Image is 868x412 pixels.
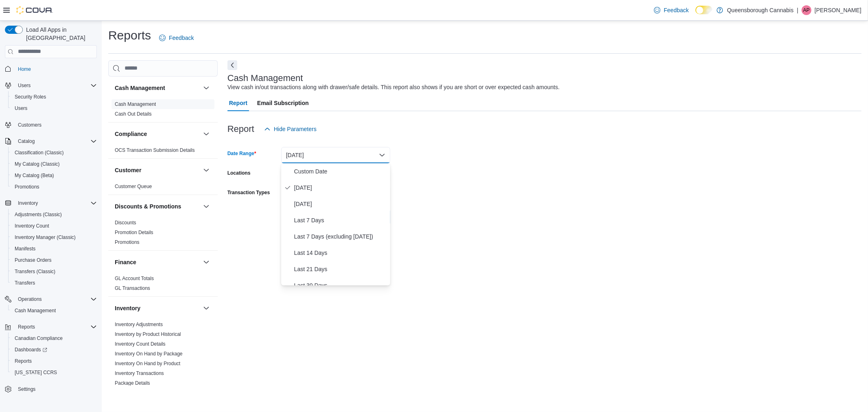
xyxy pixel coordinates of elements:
[8,367,100,378] button: [US_STATE] CCRS
[15,358,32,364] span: Reports
[274,125,317,133] span: Hide Parameters
[15,346,47,353] span: Dashboards
[227,83,560,92] div: View cash in/out transactions along with drawer/safe details. This report also shows if you are s...
[11,333,66,343] a: Canadian Compliance
[11,210,97,219] span: Adjustments (Classic)
[11,333,97,343] span: Canadian Compliance
[8,333,100,344] button: Canadian Compliance
[15,149,64,156] span: Classification (Classic)
[201,83,211,93] button: Cash Management
[11,306,59,316] a: Cash Management
[169,34,194,42] span: Feedback
[11,148,67,158] a: Classification (Classic)
[8,355,100,367] button: Reports
[115,84,165,92] h3: Cash Management
[11,221,52,231] a: Inventory Count
[115,321,163,328] span: Inventory Adjustments
[15,136,38,146] button: Catalog
[115,258,136,266] h3: Finance
[201,257,211,267] button: Finance
[115,380,150,386] a: Package Details
[15,94,46,100] span: Security Roles
[8,147,100,158] button: Classification (Classic)
[115,351,183,357] span: Inventory On Hand by Package
[115,322,163,327] a: Inventory Adjustments
[115,331,181,337] span: Inventory by Product Historical
[651,2,692,18] a: Feedback
[227,124,254,134] h3: Report
[11,278,97,288] span: Transfers
[227,170,251,176] label: Locations
[11,221,97,231] span: Inventory Count
[115,111,152,117] a: Cash Out Details
[115,258,200,266] button: Finance
[15,64,34,74] a: Home
[15,64,97,74] span: Home
[281,163,390,285] div: Select listbox
[115,229,153,236] span: Promotion Details
[2,197,100,209] button: Inventory
[15,384,97,394] span: Settings
[115,341,166,347] span: Inventory Count Details
[2,136,100,147] button: Catalog
[2,80,100,91] button: Users
[8,232,100,243] button: Inventory Manager (Classic)
[281,147,390,163] button: [DATE]
[803,5,810,15] span: AP
[201,202,211,211] button: Discounts & Promotions
[11,278,38,288] a: Transfers
[695,6,713,14] input: Dark Mode
[108,27,151,44] h1: Reports
[8,243,100,254] button: Manifests
[294,183,387,193] span: [DATE]
[115,166,200,174] button: Customer
[18,66,31,72] span: Home
[257,95,309,111] span: Email Subscription
[15,307,56,314] span: Cash Management
[11,345,97,355] span: Dashboards
[15,172,54,179] span: My Catalog (Beta)
[11,267,59,276] a: Transfers (Classic)
[227,60,237,70] button: Next
[8,103,100,114] button: Users
[2,383,100,395] button: Settings
[18,296,42,302] span: Operations
[11,345,50,355] a: Dashboards
[294,167,387,176] span: Custom Date
[15,223,49,229] span: Inventory Count
[18,200,38,206] span: Inventory
[227,73,303,83] h3: Cash Management
[8,158,100,170] button: My Catalog (Classic)
[15,136,97,146] span: Catalog
[11,210,65,219] a: Adjustments (Classic)
[115,285,150,291] a: GL Transactions
[8,344,100,355] a: Dashboards
[115,276,154,281] a: GL Account Totals
[11,368,60,377] a: [US_STATE] CCRS
[15,198,41,208] button: Inventory
[115,360,180,367] span: Inventory On Hand by Product
[115,380,150,386] span: Package Details
[115,239,140,245] span: Promotions
[15,161,60,167] span: My Catalog (Classic)
[15,81,97,90] span: Users
[15,81,34,90] button: Users
[2,294,100,305] button: Operations
[115,239,140,245] a: Promotions
[15,294,45,304] button: Operations
[797,5,798,15] p: |
[294,199,387,209] span: [DATE]
[115,147,195,153] a: OCS Transaction Submission Details
[115,101,156,107] a: Cash Management
[294,281,387,290] span: Last 30 Days
[15,384,39,394] a: Settings
[15,234,76,241] span: Inventory Manager (Classic)
[115,202,200,210] button: Discounts & Promotions
[15,184,39,190] span: Promotions
[201,165,211,175] button: Customer
[115,130,200,138] button: Compliance
[18,386,35,392] span: Settings
[11,255,55,265] a: Purchase Orders
[294,248,387,258] span: Last 14 Days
